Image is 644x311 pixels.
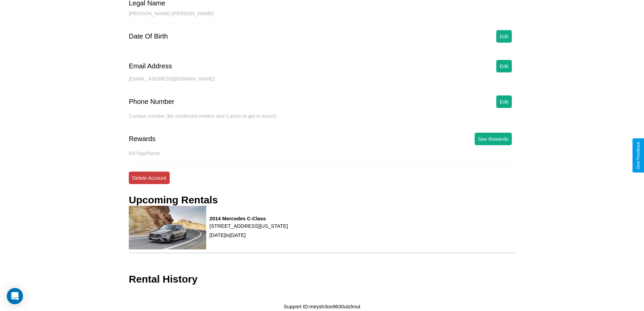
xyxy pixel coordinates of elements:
[129,149,515,158] p: 8374 goPoints
[129,273,197,285] h3: Rental History
[284,302,360,311] p: Support ID: meysh3oo9630utzlmut
[475,133,512,145] button: See Rewards
[129,194,218,206] h3: Upcoming Rentals
[496,60,512,72] button: Edit
[496,95,512,108] button: Edit
[210,216,288,221] h3: 2014 Mercedes C-Class
[129,135,156,143] div: Rewards
[129,76,515,89] div: [EMAIL_ADDRESS][DOMAIN_NAME]
[210,230,288,240] p: [DATE] to [DATE]
[129,113,515,126] div: Contact number (for confirmed renters and CarGo to get in touch).
[129,32,168,40] div: Date Of Birth
[129,10,515,23] div: [PERSON_NAME] [PERSON_NAME]
[636,142,641,169] div: Give Feedback
[129,206,206,249] img: rental
[210,221,288,230] p: [STREET_ADDRESS][US_STATE]
[7,288,23,304] div: Open Intercom Messenger
[129,172,170,184] button: Delete Account
[129,98,174,106] div: Phone Number
[129,62,172,70] div: Email Address
[496,30,512,43] button: Edit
